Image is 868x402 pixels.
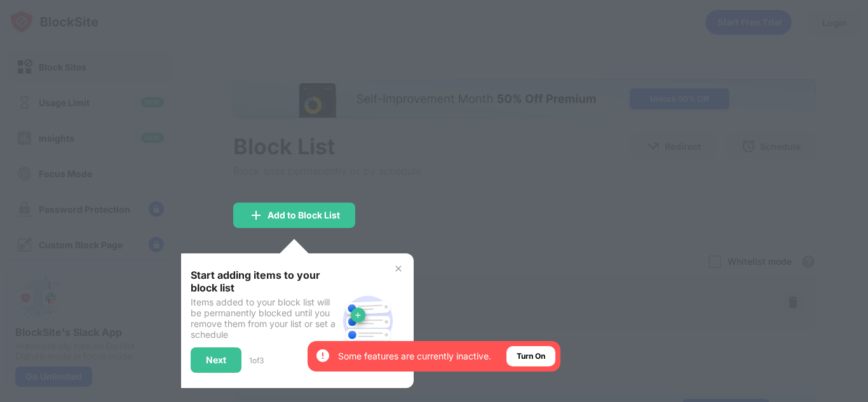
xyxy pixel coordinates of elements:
[393,264,403,274] img: x-button.svg
[268,210,340,220] div: Add to Block List
[249,356,264,365] div: 1 of 3
[315,348,330,363] img: error-circle-white.svg
[206,355,226,365] div: Next
[337,290,398,351] img: block-site.svg
[338,350,491,363] div: Some features are currently inactive.
[191,297,337,340] div: Items added to your block list will be permanently blocked until you remove them from your list o...
[517,350,545,363] div: Turn On
[191,269,337,294] div: Start adding items to your block list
